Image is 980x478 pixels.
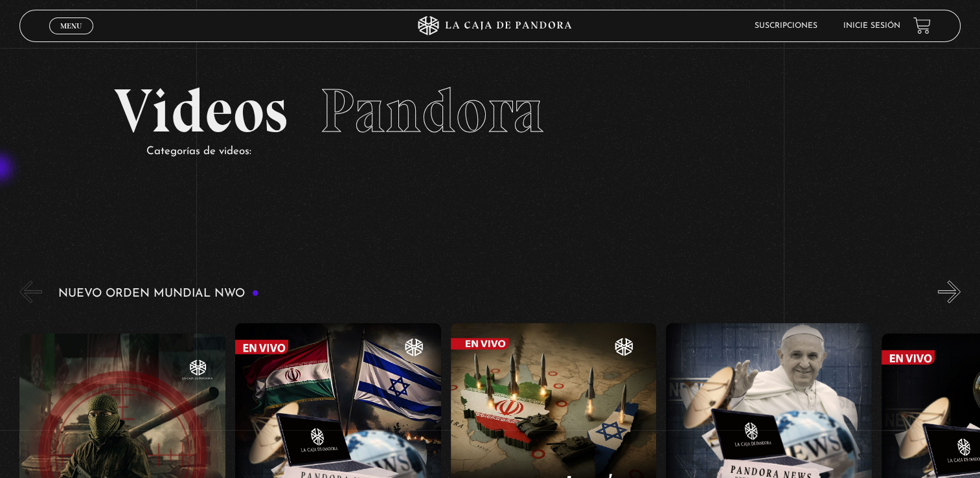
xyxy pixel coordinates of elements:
[58,288,259,300] h3: Nuevo Orden Mundial NWO
[19,280,42,303] button: Previous
[56,33,86,42] span: Cerrar
[114,80,867,142] h2: Videos
[913,17,931,34] a: View your shopping cart
[60,22,82,30] span: Menu
[146,142,867,162] p: Categorías de videos:
[938,280,961,303] button: Next
[755,22,817,30] a: Suscripciones
[320,74,544,148] span: Pandora
[843,22,900,30] a: Inicie sesión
